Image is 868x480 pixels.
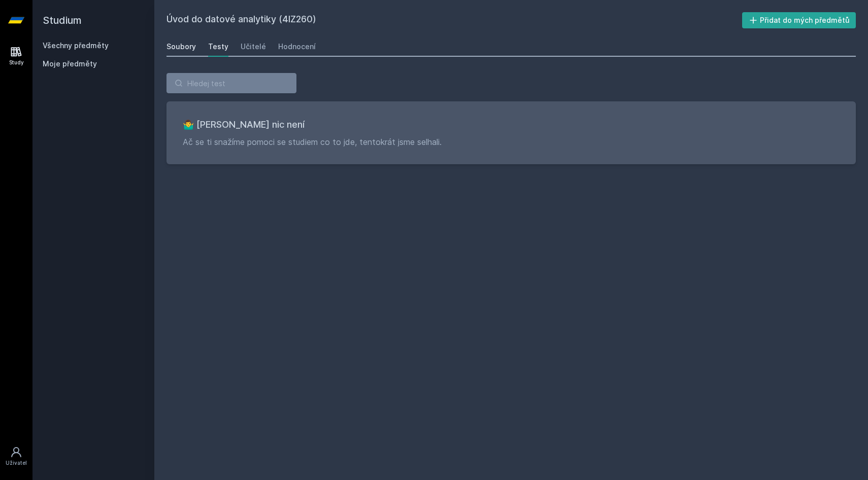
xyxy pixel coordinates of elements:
[742,12,856,28] button: Přidat do mých předmětů
[278,42,316,52] div: Hodnocení
[166,73,296,93] input: Hledej test
[2,441,30,472] a: Uživatel
[241,42,266,52] div: Učitelé
[183,136,840,148] p: Ač se ti snažíme pomoci se studiem co to jde, tentokrát jsme selhali.
[43,59,97,69] span: Moje předměty
[6,459,27,467] div: Uživatel
[208,42,228,52] div: Testy
[2,41,30,71] a: Study
[166,36,196,57] a: Soubory
[9,59,24,66] div: Study
[166,12,742,28] h2: Úvod do datové analytiky (4IZ260)
[241,36,266,57] a: Učitelé
[43,41,109,50] a: Všechny předměty
[183,118,840,132] h3: 🤷‍♂️ [PERSON_NAME] nic není
[278,36,316,57] a: Hodnocení
[208,36,228,57] a: Testy
[166,42,196,52] div: Soubory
